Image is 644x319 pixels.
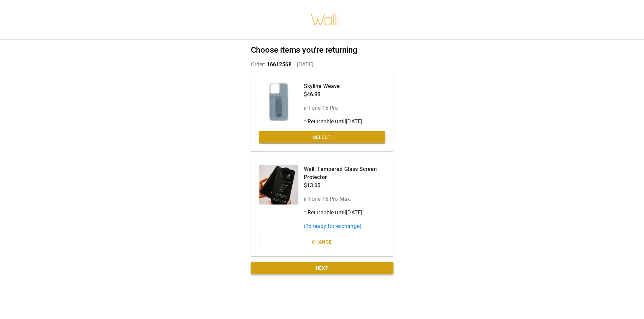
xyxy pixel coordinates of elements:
span: 16612568 [267,61,292,68]
p: * Returnable until [DATE] [304,118,363,126]
h2: Choose items you're returning [251,45,393,55]
button: Change [259,236,385,248]
p: iPhone 16 Pro Max [304,195,385,203]
img: walli-inc.myshopify.com [310,5,339,34]
p: iPhone 16 Pro [304,104,363,112]
p: $13.60 [304,181,385,190]
p: ( 1 x ready for exchange) [304,222,385,230]
p: Order: [DATE] [251,60,393,69]
button: Next [251,262,393,274]
p: Skyline Weave [304,82,363,90]
p: $46.99 [304,90,363,99]
p: Walli Tempered Glass Screen Protector [304,165,385,181]
button: Select [259,131,385,144]
p: * Returnable until [DATE] [304,209,385,217]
